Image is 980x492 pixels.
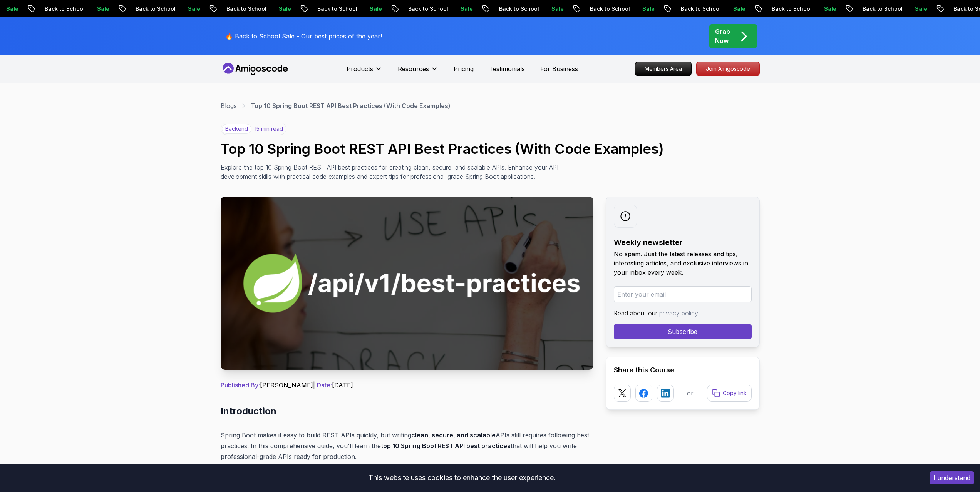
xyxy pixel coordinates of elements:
p: Sale [826,5,850,13]
p: Back to School [228,5,280,13]
p: 🔥 Back to School Sale - Our best prices of the year! [225,32,382,41]
p: Sale [553,5,578,13]
p: Read about our . [614,309,752,318]
p: Back to School [137,5,189,13]
p: Back to School [319,5,371,13]
a: Join Amigoscode [696,62,760,76]
p: Sale [644,5,668,13]
p: Back to School [501,5,553,13]
span: Date: [317,381,332,389]
p: Top 10 Spring Boot REST API Best Practices (With Code Examples) [251,101,451,110]
strong: top 10 Spring Boot REST API best practices [381,442,511,450]
a: For Business [540,64,578,73]
p: Sale [916,5,941,13]
span: Published By: [221,381,260,389]
p: backend [222,124,251,134]
div: This website uses cookies to enhance the user experience. [6,469,918,486]
button: Products [347,64,382,80]
p: Sale [8,5,32,13]
p: Back to School [682,5,735,13]
p: No spam. Just the latest releases and tips, interesting articles, and exclusive interviews in you... [614,249,752,277]
h2: Weekly newsletter [614,237,752,248]
p: 15 min read [255,125,283,133]
a: Testimonials [489,64,525,73]
p: Copy link [723,389,747,397]
p: Back to School [864,5,916,13]
p: Back to School [410,5,462,13]
a: Pricing [454,64,474,73]
p: Explore the top 10 Spring Boot REST API best practices for creating clean, secure, and scalable A... [221,163,566,181]
p: Resources [398,64,429,73]
p: Spring Boot makes it easy to build REST APIs quickly, but writing APIs still requires following b... [221,430,593,462]
p: Sale [371,5,396,13]
h1: Top 10 Spring Boot REST API Best Practices (With Code Examples) [221,141,760,157]
strong: clean, secure, and scalable [411,431,496,439]
p: Grab Now [715,27,730,45]
p: Products [347,64,373,73]
a: Blogs [221,101,237,110]
img: Top 10 Spring Boot REST API Best Practices (With Code Examples) thumbnail [221,197,593,370]
p: Back to School [591,5,644,13]
p: Back to School [773,5,826,13]
a: privacy policy [659,309,698,317]
button: Resources [398,64,438,80]
p: Members Area [635,62,691,76]
p: or [687,389,694,398]
p: [PERSON_NAME] | [DATE] [221,380,593,390]
button: Copy link [707,385,752,402]
a: Members Area [635,62,692,76]
input: Enter your email [614,286,752,302]
button: Subscribe [614,324,752,339]
p: Sale [735,5,759,13]
button: Accept cookies [930,471,974,484]
p: Sale [280,5,305,13]
p: Sale [99,5,123,13]
h2: Introduction [221,405,593,417]
p: Back to School [46,5,99,13]
h2: Share this Course [614,365,752,375]
p: Sale [462,5,487,13]
p: Sale [189,5,214,13]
